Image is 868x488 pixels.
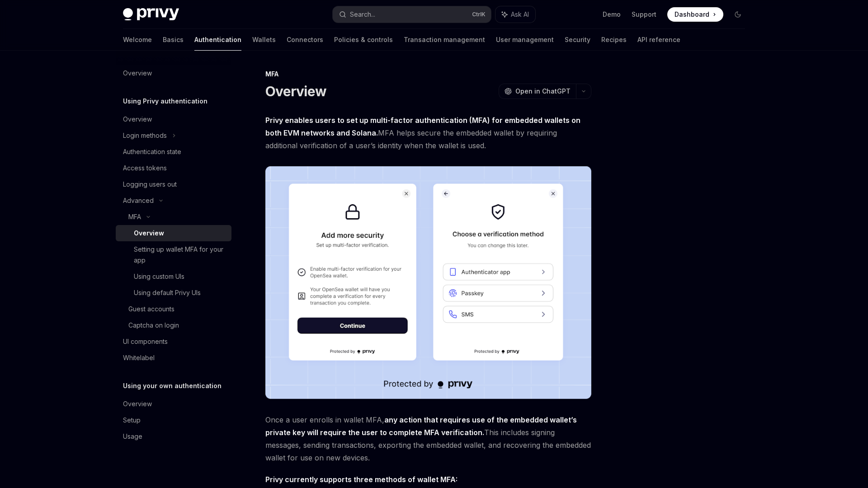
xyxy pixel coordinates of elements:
[116,160,231,176] a: Access tokens
[123,130,167,141] div: Login methods
[333,6,491,23] button: Search...CtrlK
[116,241,231,268] a: Setting up wallet MFA for your app
[123,179,177,190] div: Logging users out
[116,301,231,317] a: Guest accounts
[116,350,231,366] a: Whitelabel
[472,11,486,18] span: Ctrl K
[404,29,485,51] a: Transaction management
[134,271,184,282] div: Using custom UIs
[667,7,723,22] a: Dashboard
[116,333,231,350] a: UI components
[350,9,375,20] div: Search...
[116,144,231,160] a: Authentication state
[134,287,201,298] div: Using default Privy UIs
[123,380,222,391] h5: Using your own authentication
[116,396,231,412] a: Overview
[252,29,276,51] a: Wallets
[163,29,184,51] a: Basics
[116,285,231,301] a: Using default Privy UIs
[603,10,621,19] a: Demo
[116,176,231,192] a: Logging users out
[123,96,208,107] h5: Using Privy authentication
[731,7,745,22] button: Toggle dark mode
[123,415,141,426] div: Setup
[637,29,680,51] a: API reference
[194,29,241,51] a: Authentication
[265,83,326,99] h1: Overview
[496,29,554,51] a: User management
[495,6,535,23] button: Ask AI
[123,163,167,174] div: Access tokens
[128,304,175,314] div: Guest accounts
[265,475,458,484] strong: Privy currently supports three methods of wallet MFA:
[601,29,627,51] a: Recipes
[128,211,141,222] div: MFA
[116,111,231,127] a: Overview
[334,29,393,51] a: Policies & controls
[123,114,152,125] div: Overview
[116,268,231,285] a: Using custom UIs
[123,336,168,347] div: UI components
[116,428,231,445] a: Usage
[123,68,152,79] div: Overview
[123,399,152,409] div: Overview
[116,225,231,241] a: Overview
[116,65,231,81] a: Overview
[675,10,709,19] span: Dashboard
[515,87,571,96] span: Open in ChatGPT
[499,84,576,99] button: Open in ChatGPT
[265,114,591,152] span: MFA helps secure the embedded wallet by requiring additional verification of a user’s identity wh...
[632,10,656,19] a: Support
[123,146,181,157] div: Authentication state
[116,317,231,333] a: Captcha on login
[134,244,226,266] div: Setting up wallet MFA for your app
[265,415,577,437] strong: any action that requires use of the embedded wallet’s private key will require the user to comple...
[123,29,152,51] a: Welcome
[123,352,155,363] div: Whitelabel
[123,195,154,206] div: Advanced
[265,70,591,79] div: MFA
[116,412,231,428] a: Setup
[123,431,142,442] div: Usage
[265,116,580,137] strong: Privy enables users to set up multi-factor authentication (MFA) for embedded wallets on both EVM ...
[265,166,591,399] img: images/MFA.png
[265,413,591,464] span: Once a user enrolls in wallet MFA, This includes signing messages, sending transactions, exportin...
[128,320,179,331] div: Captcha on login
[134,228,164,239] div: Overview
[511,10,529,19] span: Ask AI
[565,29,590,51] a: Security
[123,8,179,21] img: dark logo
[287,29,323,51] a: Connectors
